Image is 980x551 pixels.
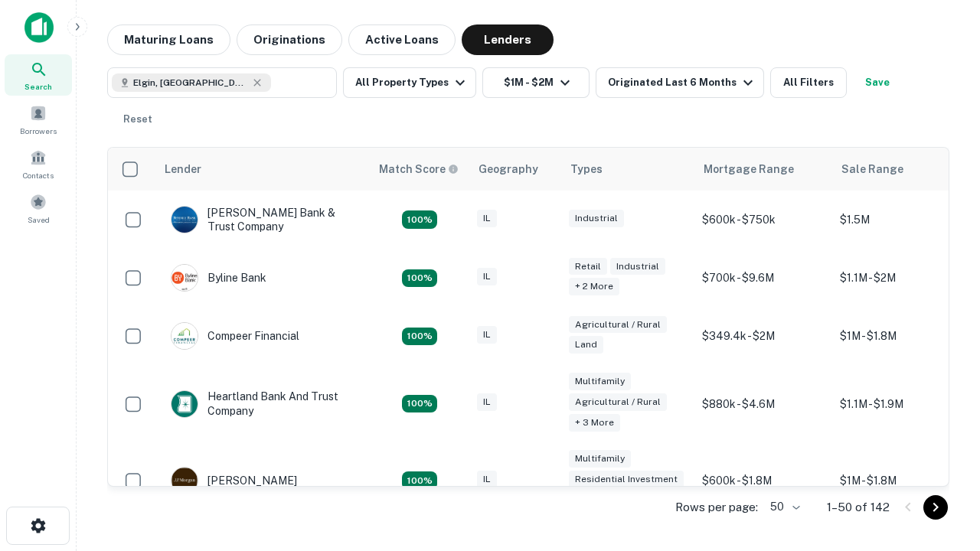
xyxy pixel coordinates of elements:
[402,471,437,490] div: Matching Properties: 25, hasApolloMatch: undefined
[171,391,198,417] img: picture
[28,214,50,226] span: Saved
[694,249,832,307] td: $700k - $9.6M
[379,161,459,178] div: Capitalize uses an advanced AI algorithm to match your search with the best lender. The match sco...
[462,24,554,55] button: Lenders
[402,210,437,229] div: Matching Properties: 28, hasApolloMatch: undefined
[171,265,198,291] img: picture
[569,373,631,390] div: Multifamily
[608,73,757,92] div: Originated Last 6 Months
[5,143,72,184] a: Contacts
[477,326,497,344] div: IL
[165,160,201,178] div: Lender
[379,161,456,178] h6: Match Score
[832,148,970,191] th: Sale Range
[569,450,631,468] div: Multifamily
[171,207,198,233] img: picture
[694,148,832,191] th: Mortgage Range
[5,54,72,96] a: Search
[343,67,476,98] button: All Property Types
[370,148,469,191] th: Capitalize uses an advanced AI algorithm to match your search with the best lender. The match sco...
[694,442,832,520] td: $600k - $1.8M
[569,336,603,354] div: Land
[569,316,667,334] div: Agricultural / Rural
[832,249,970,307] td: $1.1M - $2M
[237,24,342,55] button: Originations
[853,67,902,98] button: Save your search to get updates of matches that match your search criteria.
[171,468,198,494] img: picture
[610,258,665,275] div: Industrial
[348,24,456,55] button: Active Loans
[832,307,970,365] td: $1M - $1.8M
[24,12,54,43] img: capitalize-icon.png
[569,393,667,411] div: Agricultural / Rural
[694,191,832,249] td: $600k - $750k
[569,278,619,295] div: + 2 more
[171,467,297,494] div: [PERSON_NAME]
[477,471,497,488] div: IL
[477,268,497,285] div: IL
[133,76,248,90] span: Elgin, [GEOGRAPHIC_DATA], [GEOGRAPHIC_DATA]
[841,160,903,178] div: Sale Range
[770,67,847,98] button: All Filters
[569,414,620,432] div: + 3 more
[469,148,561,191] th: Geography
[477,393,497,411] div: IL
[832,191,970,249] td: $1.5M
[107,24,230,55] button: Maturing Loans
[923,495,948,520] button: Go to next page
[5,99,72,140] a: Borrowers
[171,206,354,233] div: [PERSON_NAME] Bank & Trust Company
[694,365,832,442] td: $880k - $4.6M
[171,390,354,417] div: Heartland Bank And Trust Company
[113,104,162,135] button: Reset
[569,471,684,488] div: Residential Investment
[171,323,198,349] img: picture
[694,307,832,365] td: $349.4k - $2M
[570,160,603,178] div: Types
[764,496,802,518] div: 50
[20,125,57,137] span: Borrowers
[402,269,437,288] div: Matching Properties: 16, hasApolloMatch: undefined
[832,442,970,520] td: $1M - $1.8M
[171,264,266,292] div: Byline Bank
[23,169,54,181] span: Contacts
[561,148,694,191] th: Types
[171,322,299,350] div: Compeer Financial
[24,80,52,93] span: Search
[903,429,980,502] iframe: Chat Widget
[832,365,970,442] td: $1.1M - $1.9M
[402,395,437,413] div: Matching Properties: 18, hasApolloMatch: undefined
[155,148,370,191] th: Lender
[477,210,497,227] div: IL
[827,498,890,517] p: 1–50 of 142
[675,498,758,517] p: Rows per page:
[704,160,794,178] div: Mortgage Range
[569,258,607,275] div: Retail
[5,187,72,229] a: Saved
[482,67,590,98] button: $1M - $2M
[402,328,437,346] div: Matching Properties: 19, hasApolloMatch: undefined
[596,67,764,98] button: Originated Last 6 Months
[479,160,538,178] div: Geography
[569,210,624,227] div: Industrial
